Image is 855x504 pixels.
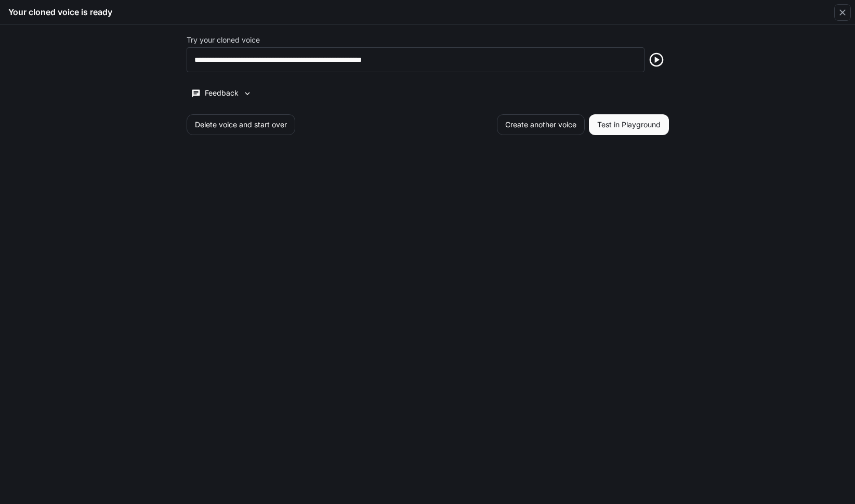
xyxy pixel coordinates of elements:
button: Create another voice [497,114,585,135]
button: Delete voice and start over [187,114,295,135]
button: Test in Playground [589,114,669,135]
button: Feedback [187,85,257,102]
p: Try your cloned voice [187,36,260,44]
h5: Your cloned voice is ready [8,6,112,18]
